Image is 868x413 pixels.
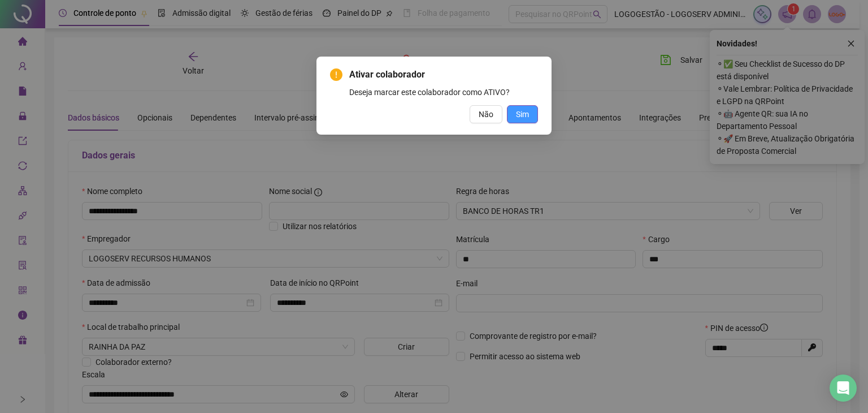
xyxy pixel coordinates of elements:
div: Deseja marcar este colaborador como ATIVO? [349,86,538,98]
div: Open Intercom Messenger [830,375,857,402]
span: Não [479,108,493,121]
span: Sim [516,108,529,121]
span: exclamation-circle [330,68,342,81]
button: Sim [507,105,538,123]
button: Não [470,105,502,123]
span: Ativar colaborador [349,68,538,81]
